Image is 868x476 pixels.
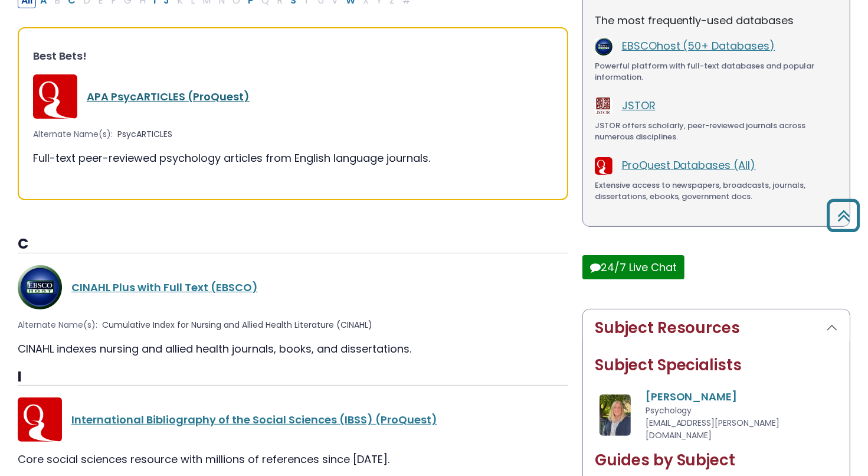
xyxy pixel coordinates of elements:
a: EBSCOhost (50+ Databases) [622,38,775,53]
h3: C [18,236,568,253]
div: Extensive access to newspapers, broadcasts, journals, dissertations, ebooks, government docs. [595,180,838,203]
img: Gina Kendig Bolger [600,395,631,436]
h2: Subject Specialists [595,356,838,374]
span: [EMAIL_ADDRESS][PERSON_NAME][DOMAIN_NAME] [646,417,780,441]
button: 24/7 Live Chat [582,255,684,279]
span: Alternate Name(s): [18,319,97,331]
a: JSTOR [622,98,656,113]
a: International Bibliography of the Social Sciences (IBSS) (ProQuest) [71,412,437,427]
a: Back to Top [823,204,865,226]
a: CINAHL Plus with Full Text (EBSCO) [71,280,258,295]
p: The most frequently-used databases [595,12,838,28]
div: JSTOR offers scholarly, peer-reviewed journals across numerous disciplines. [595,120,838,143]
a: ProQuest Databases (All) [622,158,756,172]
span: PsycARTICLES [117,128,172,141]
div: CINAHL indexes nursing and allied health journals, books, and dissertations. [18,341,568,357]
div: Full-text peer-reviewed psychology articles from English language journals. [33,150,553,166]
span: Cumulative Index for Nursing and Allied Health Literature (CINAHL) [102,319,372,331]
a: [PERSON_NAME] [646,389,738,404]
h2: Guides by Subject [595,451,838,470]
a: APA PsycARTICLES (ProQuest) [87,89,250,104]
button: Subject Resources [583,309,850,347]
div: Powerful platform with full-text databases and popular information. [595,60,838,83]
span: Alternate Name(s): [33,128,113,141]
span: Psychology [646,405,692,416]
h3: I [18,369,568,386]
div: Core social sciences resource with millions of references since [DATE]. [18,451,568,467]
h3: Best Bets! [33,50,553,63]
